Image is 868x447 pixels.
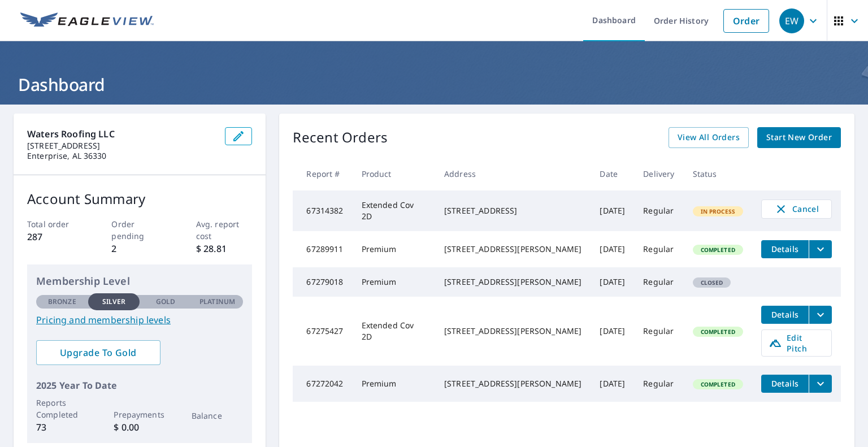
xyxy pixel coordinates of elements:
td: Extended Cov 2D [353,190,435,231]
button: detailsBtn-67289911 [761,240,809,258]
td: [DATE] [591,267,634,297]
div: EW [779,8,804,33]
span: Details [768,309,802,320]
a: View All Orders [669,127,749,148]
span: Completed [694,380,742,388]
td: Regular [634,267,683,297]
div: [STREET_ADDRESS][PERSON_NAME] [444,326,581,337]
button: filesDropdownBtn-67289911 [809,240,832,258]
span: In Process [694,207,743,215]
th: Date [591,157,634,190]
a: Start New Order [757,127,841,148]
p: 73 [36,420,88,434]
td: 67289911 [293,231,352,267]
p: Gold [156,297,175,307]
p: Avg. report cost [196,218,253,242]
td: 67314382 [293,190,352,231]
p: Enterprise, AL 36330 [27,151,216,161]
td: [DATE] [591,231,634,267]
p: Platinum [199,297,235,307]
td: [DATE] [591,297,634,366]
span: Details [768,244,802,254]
th: Address [435,157,591,190]
span: Details [768,378,802,389]
td: Regular [634,190,683,231]
p: Recent Orders [293,127,388,148]
p: Account Summary [27,189,252,209]
span: Closed [694,279,730,287]
th: Product [353,157,435,190]
td: Premium [353,366,435,402]
th: Delivery [634,157,683,190]
button: filesDropdownBtn-67272042 [809,375,832,393]
img: EV Logo [20,12,154,29]
span: View All Orders [678,131,740,145]
p: 2025 Year To Date [36,379,243,392]
span: Edit Pitch [769,332,824,354]
div: [STREET_ADDRESS][PERSON_NAME] [444,276,581,288]
button: detailsBtn-67275427 [761,306,809,324]
p: Balance [192,410,244,422]
div: [STREET_ADDRESS] [444,205,581,216]
td: Regular [634,366,683,402]
th: Report # [293,157,352,190]
td: 67279018 [293,267,352,297]
td: Extended Cov 2D [353,297,435,366]
p: 2 [111,242,168,255]
p: Reports Completed [36,397,88,420]
p: 287 [27,230,84,244]
th: Status [684,157,753,190]
a: Upgrade To Gold [36,340,160,365]
span: Completed [694,328,742,336]
div: [STREET_ADDRESS][PERSON_NAME] [444,244,581,255]
button: Cancel [761,199,832,219]
a: Edit Pitch [761,329,832,357]
td: Regular [634,297,683,366]
td: Premium [353,267,435,297]
p: $ 0.00 [114,420,166,434]
span: Upgrade To Gold [45,346,151,359]
a: Pricing and membership levels [36,313,243,327]
td: Premium [353,231,435,267]
span: Completed [694,246,742,254]
span: Start New Order [766,131,832,145]
td: 67272042 [293,366,352,402]
p: Order pending [111,218,168,242]
button: filesDropdownBtn-67275427 [809,306,832,324]
p: Total order [27,218,84,230]
p: Silver [102,297,126,307]
p: [STREET_ADDRESS] [27,141,216,151]
span: Cancel [773,202,820,216]
p: Membership Level [36,274,243,289]
h1: Dashboard [14,73,854,96]
td: [DATE] [591,366,634,402]
p: Waters Roofing LLC [27,127,216,141]
p: Bronze [48,297,76,307]
td: 67275427 [293,297,352,366]
p: $ 28.81 [196,242,253,255]
td: Regular [634,231,683,267]
a: Order [723,9,769,33]
button: detailsBtn-67272042 [761,375,809,393]
td: [DATE] [591,190,634,231]
div: [STREET_ADDRESS][PERSON_NAME] [444,378,581,389]
p: Prepayments [114,409,166,420]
